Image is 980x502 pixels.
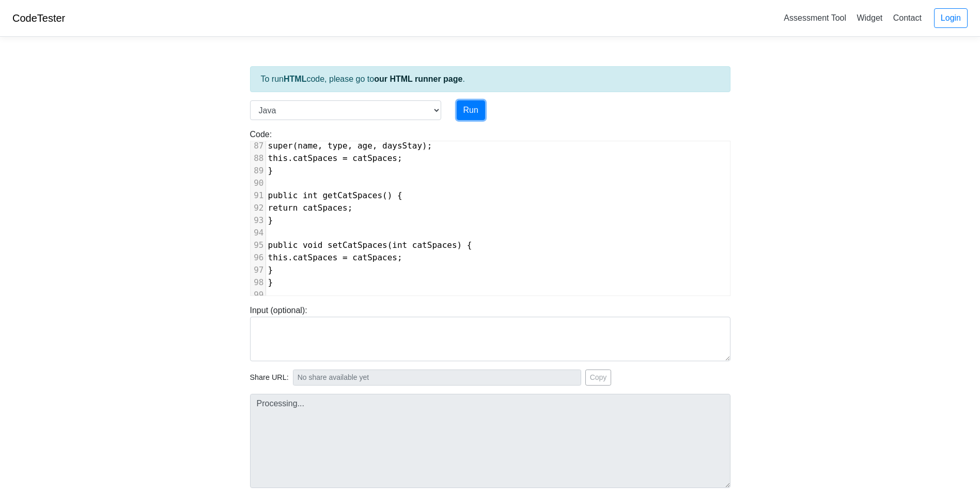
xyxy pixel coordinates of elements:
[268,190,402,200] span: public int getCatSpaces() {
[780,9,850,26] a: Assessment Tool
[242,128,738,296] div: Code:
[268,141,432,151] span: super(name, type, age, daysStay);
[251,177,266,189] div: 90
[251,252,266,264] div: 96
[268,265,273,275] span: }
[934,8,968,28] a: Login
[268,166,273,175] span: }
[268,153,402,163] span: this.catSpaces = catSpaces;
[12,12,65,24] a: CodeTester
[251,152,266,165] div: 88
[251,140,266,152] div: 87
[457,100,485,120] button: Run
[242,304,738,361] div: Input (optional):
[268,240,472,250] span: public void setCatSpaces(int catSpaces) {
[585,370,612,386] button: Copy
[251,202,266,214] div: 92
[251,165,266,177] div: 89
[293,370,581,386] input: No share available yet
[251,189,266,202] div: 91
[268,203,353,213] span: return catSpaces;
[250,66,730,92] div: To run code, please go to .
[251,227,266,239] div: 94
[374,75,462,83] a: our HTML runner page
[251,239,266,252] div: 95
[268,277,273,287] span: }
[268,215,273,225] span: }
[268,253,402,262] span: this.catSpaces = catSpaces;
[889,9,926,26] a: Contact
[251,276,266,289] div: 98
[852,9,886,26] a: Widget
[284,75,306,83] strong: HTML
[251,289,266,301] div: 99
[251,214,266,227] div: 93
[251,264,266,276] div: 97
[250,372,289,383] span: Share URL:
